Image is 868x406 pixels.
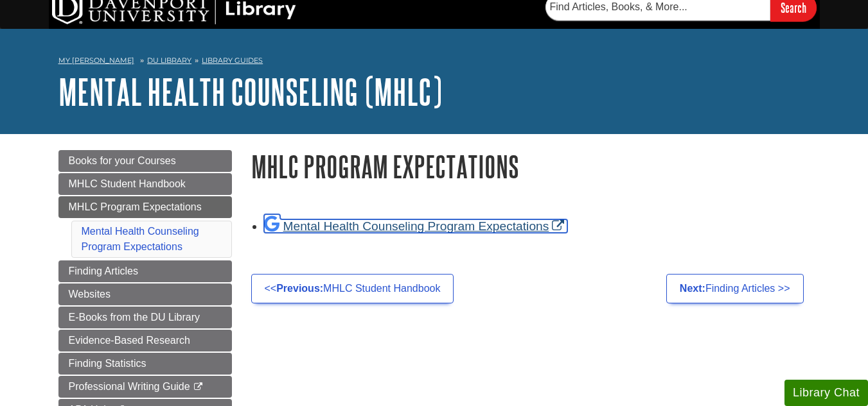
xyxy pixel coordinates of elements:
[69,358,146,369] span: Finding Statistics
[264,219,568,233] a: Link opens in new window
[58,376,232,398] a: Professional Writing Guide
[69,266,139,276] span: Finding Articles
[69,381,190,392] span: Professional Writing Guide
[58,353,232,375] a: Finding Statistics
[58,55,134,66] a: My [PERSON_NAME]
[58,72,442,112] a: Mental Health Counseling (MHLC)
[69,201,202,212] span: MHLC Program Expectations
[784,380,868,406] button: Library Chat
[666,274,804,303] a: Next:Finding Articles >>
[69,178,186,189] span: MHLC Student Handbook
[82,226,199,252] a: Mental Health Counseling Program Expectations
[69,312,200,323] span: E-Books from the DU Library
[251,274,454,303] a: <<Previous:MHLC Student Handbook
[58,260,232,282] a: Finding Articles
[147,56,191,65] a: DU Library
[69,155,176,166] span: Books for your Courses
[680,283,705,294] strong: Next:
[69,335,190,346] span: Evidence-Based Research
[58,330,232,351] a: Evidence-Based Research
[58,283,232,305] a: Websites
[69,289,111,300] span: Websites
[58,52,810,72] nav: breadcrumb
[58,150,232,172] a: Books for your Courses
[193,383,204,391] i: This link opens in a new window
[58,307,232,328] a: E-Books from the DU Library
[58,173,232,195] a: MHLC Student Handbook
[276,283,323,294] strong: Previous:
[251,150,810,183] h1: MHLC Program Expectations
[58,196,232,218] a: MHLC Program Expectations
[202,56,263,65] a: Library Guides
